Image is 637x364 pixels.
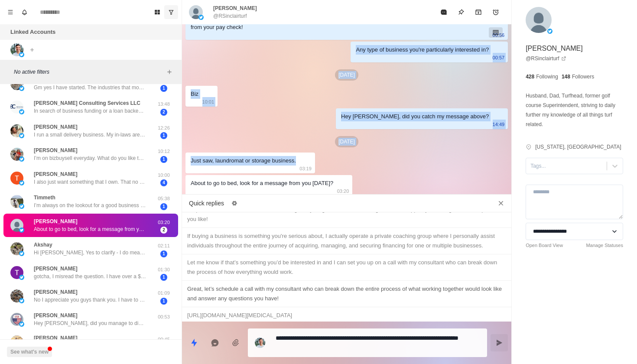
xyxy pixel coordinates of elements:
[153,124,175,132] p: 12:26
[10,148,23,161] img: picture
[34,288,78,296] p: [PERSON_NAME]
[10,219,23,232] img: picture
[10,28,55,36] p: Linked Accounts
[526,55,566,62] a: @RSinclairturf
[19,275,24,280] img: picture
[10,266,23,279] img: picture
[191,89,198,99] div: Biz
[206,334,224,351] button: Reply with AI
[586,242,623,249] a: Manage Statuses
[34,170,78,178] p: [PERSON_NAME]
[10,242,23,255] img: picture
[526,7,552,33] img: picture
[34,146,78,154] p: [PERSON_NAME]
[299,164,312,173] p: 03:19
[153,313,175,321] p: 00:53
[255,338,265,348] img: picture
[34,334,78,342] p: [PERSON_NAME]
[34,123,78,131] p: [PERSON_NAME]
[19,298,24,303] img: picture
[10,313,23,326] img: picture
[187,258,506,277] div: Let me know if that’s something you’d be interested in and I can set you up on a call with my con...
[185,334,203,351] button: Quick replies
[34,194,55,201] p: Timmeth
[335,136,358,147] p: [DATE]
[198,15,204,20] img: picture
[153,289,175,297] p: 01:09
[202,97,214,107] p: 10:01
[160,250,167,257] span: 1
[34,241,52,249] p: Akshay
[34,99,140,107] p: [PERSON_NAME] Consulting Services LLC
[19,52,24,57] img: picture
[160,227,167,234] span: 2
[187,311,506,320] div: [URL][DOMAIN_NAME][MEDICAL_DATA]
[34,265,78,273] p: [PERSON_NAME]
[34,225,146,233] p: About to go to bed, look for a message from you [DATE]?
[337,186,349,196] p: 03:20
[493,53,505,62] p: 00:57
[7,347,52,357] button: See what's new
[14,68,164,76] p: No active filters
[19,180,24,185] img: picture
[34,249,146,257] p: Hi [PERSON_NAME], Yes to clarify - I do mean finding off-market opportunities. Even finding real ...
[19,133,24,138] img: picture
[10,195,23,208] img: picture
[19,156,24,162] img: picture
[160,298,167,305] span: 1
[153,101,175,108] p: 13:48
[187,284,506,303] div: Great, let’s schedule a call with my consultant who can break down the entire process of what wor...
[19,204,24,209] img: picture
[187,205,506,224] div: No problem at all, I know how overwhelming everything can be when starting out. I can support you...
[487,3,504,21] button: Add reminder
[164,5,178,19] button: Show unread conversations
[227,196,241,210] button: Edit quick replies
[160,203,167,210] span: 1
[34,107,146,115] p: In search of business funding or a loan backed by real estate? (Operating business loans) Asset b...
[34,296,146,304] p: No I appreciate you guys thank you. I have to do a surgery in the next couple of weeks We will to...
[227,334,244,351] button: Add media
[160,132,167,139] span: 1
[153,242,175,250] p: 02:11
[160,156,167,163] span: 1
[3,5,17,19] button: Menu
[562,73,570,81] p: 148
[491,334,508,351] button: Send message
[526,91,623,129] p: Husband, Dad, Turfhead, former golf course Superintendent, striving to daily further my knowledge...
[535,143,621,151] p: [US_STATE], [GEOGRAPHIC_DATA]
[10,124,23,137] img: picture
[34,218,78,225] p: [PERSON_NAME]
[10,77,23,90] img: picture
[160,179,167,186] span: 4
[187,231,506,250] div: If buying a business is something you're serious about, I actually operate a private coaching gro...
[547,29,552,34] img: picture
[160,85,167,92] span: 1
[19,322,24,327] img: picture
[335,69,358,81] p: [DATE]
[153,336,175,343] p: 00:45
[526,73,534,81] p: 428
[34,201,146,209] p: I’m always on the lookout for a good business to acquire and my interests are wide, so I’m not lo...
[494,196,508,210] button: Close quick replies
[153,172,175,179] p: 10:00
[435,3,452,21] button: Mark as read
[10,172,23,185] img: picture
[191,179,333,188] div: About to go to bed, look for a message from you [DATE]?
[19,109,24,114] img: picture
[341,112,489,121] div: Hey [PERSON_NAME], did you catch my message above?
[34,273,146,280] p: gotcha, I misread the question. I have over a $100K in liquid assets and over $2M in 401K
[150,5,164,19] button: Board View
[189,199,224,208] p: Quick replies
[213,12,247,20] p: @RSinclairturf
[160,109,167,116] span: 2
[10,43,23,56] img: picture
[536,73,558,81] p: Following
[356,45,489,55] div: Any type of business you're particularly interested in?
[17,5,31,19] button: Notifications
[572,73,594,81] p: Followers
[10,335,23,348] img: picture
[10,101,23,114] img: picture
[19,227,24,233] img: picture
[452,3,470,21] button: Pin
[19,86,24,91] img: picture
